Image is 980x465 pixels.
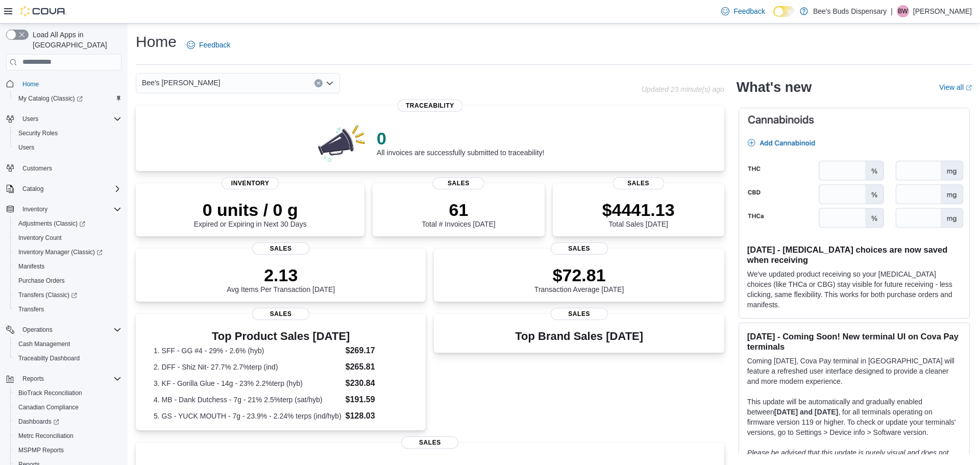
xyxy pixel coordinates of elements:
p: | [891,5,893,17]
div: Avg Items Per Transaction [DATE] [227,265,335,293]
dt: 3. KF - Gorilla Glue - 14g - 23% 2.2%terp (hyb) [154,378,341,388]
span: Users [22,115,38,123]
a: Canadian Compliance [14,401,83,413]
div: Total # Invoices [DATE] [422,200,495,228]
button: Users [18,113,42,125]
button: Reports [18,373,48,385]
span: Reports [22,375,44,383]
span: Manifests [14,260,121,273]
span: BioTrack Reconciliation [18,389,82,397]
span: Cash Management [18,340,70,348]
div: Total Sales [DATE] [602,200,675,228]
p: $72.81 [534,265,624,285]
span: Home [22,80,39,88]
a: Traceabilty Dashboard [14,352,84,364]
a: Inventory Count [14,232,66,244]
span: Dashboards [18,418,59,426]
dt: 5. GS - YUCK MOUTH - 7g - 23.9% - 2.24% terps (ind/hyb) [154,411,341,421]
a: Transfers (Classic) [10,288,126,302]
a: Home [18,78,43,90]
span: Operations [18,324,121,336]
span: Dashboards [14,415,121,428]
button: Customers [2,161,126,176]
span: Inventory Count [14,232,121,244]
span: Inventory Count [18,234,62,242]
button: Users [2,112,126,126]
h3: Top Brand Sales [DATE] [515,330,643,342]
button: Catalog [2,182,126,196]
a: Users [14,141,38,154]
span: Traceabilty Dashboard [18,354,80,362]
span: Feedback [199,40,230,50]
span: Purchase Orders [18,277,65,285]
span: My Catalog (Classic) [18,94,83,103]
span: Bee's [PERSON_NAME] [142,77,220,89]
span: Inventory [18,203,121,215]
a: Feedback [183,35,234,55]
div: Barbara Wilson [897,5,909,17]
dd: $128.03 [346,410,408,422]
dd: $265.81 [346,361,408,373]
div: Expired or Expiring in Next 30 Days [194,200,307,228]
span: MSPMP Reports [18,446,64,454]
p: We've updated product receiving so your [MEDICAL_DATA] choices (like THCa or CBG) stay visible fo... [747,269,961,310]
input: Dark Mode [773,6,795,17]
span: Users [14,141,121,154]
span: Metrc Reconciliation [18,432,73,440]
span: Manifests [18,262,44,271]
a: Dashboards [14,415,63,428]
dt: 1. SFF - GG #4 - 29% - 2.6% (hyb) [154,346,341,356]
span: Sales [551,308,608,320]
span: Adjustments (Classic) [14,217,121,230]
span: Canadian Compliance [14,401,121,413]
a: BioTrack Reconciliation [14,387,86,399]
a: Customers [18,162,56,175]
a: Transfers (Classic) [14,289,81,301]
span: Customers [22,164,52,173]
h3: Top Product Sales [DATE] [154,330,408,342]
span: Reports [18,373,121,385]
img: Cova [20,6,66,16]
a: Cash Management [14,338,74,350]
div: Transaction Average [DATE] [534,265,624,293]
p: $4441.13 [602,200,675,220]
button: Manifests [10,259,126,274]
a: Transfers [14,303,48,315]
p: This update will be automatically and gradually enabled between , for all terminals operating on ... [747,397,961,437]
h2: What's new [737,79,812,95]
button: Metrc Reconciliation [10,429,126,443]
span: Sales [551,242,608,255]
span: Cash Management [14,338,121,350]
p: Updated 23 minute(s) ago [642,85,724,93]
span: Users [18,143,34,152]
a: MSPMP Reports [14,444,68,456]
a: Inventory Manager (Classic) [14,246,107,258]
span: Catalog [18,183,121,195]
span: Metrc Reconciliation [14,430,121,442]
span: Sales [612,177,664,189]
p: 61 [422,200,495,220]
span: Transfers [18,305,44,313]
span: MSPMP Reports [14,444,121,456]
dd: $230.84 [346,377,408,389]
a: My Catalog (Classic) [10,91,126,106]
button: Home [2,77,126,91]
p: 0 [377,128,544,149]
button: Purchase Orders [10,274,126,288]
h3: [DATE] - [MEDICAL_DATA] choices are now saved when receiving [747,244,961,265]
span: My Catalog (Classic) [14,92,121,105]
span: Dark Mode [773,17,774,17]
a: Purchase Orders [14,275,69,287]
button: Security Roles [10,126,126,140]
span: Inventory Manager (Classic) [18,248,103,256]
span: BW [898,5,908,17]
button: BioTrack Reconciliation [10,386,126,400]
span: Sales [401,436,458,449]
span: Users [18,113,121,125]
a: View allExternal link [939,83,972,91]
span: Sales [252,242,309,255]
dd: $191.59 [346,394,408,406]
span: Inventory [222,177,279,189]
button: Open list of options [326,79,334,87]
button: Operations [2,323,126,337]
